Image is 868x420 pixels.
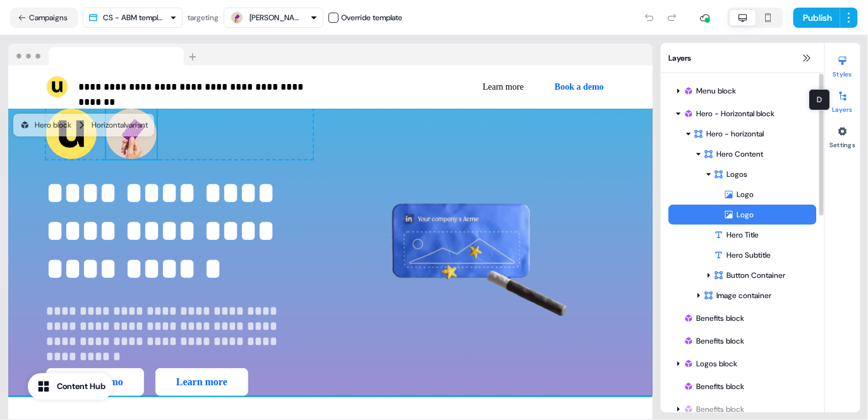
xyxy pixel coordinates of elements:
div: Hero block [20,119,71,131]
div: Image container [668,285,817,306]
div: Override template [341,11,402,24]
div: Logos block [668,354,817,374]
button: Learn more [155,368,248,396]
div: Benefits block [668,376,817,397]
div: Hero - horizontal [694,128,812,140]
button: [PERSON_NAME] [224,8,323,28]
button: Styles [825,51,860,78]
div: LogosLogoLogo [668,164,817,225]
div: Image container [704,289,812,302]
div: Benefits block [668,308,817,328]
button: Layers [825,86,860,114]
button: Book a demo [46,368,144,396]
div: targeting [188,11,219,24]
div: Logo [724,188,817,201]
div: Book a demoLearn more [46,368,313,396]
div: Content Hub [57,380,105,393]
button: Learn more [473,76,534,99]
div: Hero Content [704,148,812,160]
div: Button Container [714,269,812,282]
div: Hero - horizontalHero ContentLogosLogoLogoHero TitleHero SubtitleButton ContainerImage container [668,124,817,306]
div: Image [348,109,615,397]
div: Layers [661,43,824,73]
button: Campaigns [10,8,78,28]
div: Logo [724,208,817,221]
button: Publish [793,8,840,28]
img: Image [348,119,615,386]
div: Benefits block [684,380,812,393]
button: Content Hub [28,373,113,400]
div: Horizontal variant [92,119,148,131]
div: Logos [714,168,812,181]
div: Menu block [684,85,812,97]
div: Button Container [668,265,817,285]
div: D [809,89,830,111]
div: Hero Subtitle [714,249,817,261]
div: Menu block [668,81,817,101]
div: Benefits block [684,312,812,325]
div: Benefits block [668,399,817,419]
div: Logo [668,184,817,205]
button: Book a demo [544,76,615,99]
div: Benefits block [668,331,817,351]
div: Logos block [684,357,812,370]
div: Hero Subtitle [668,245,817,265]
div: Hero ContentLogosLogoLogoHero TitleHero SubtitleButton Container [668,144,817,285]
div: Learn moreBook a demo [335,76,615,99]
div: CS - ABM template [103,11,165,24]
div: Hero Title [714,229,817,241]
div: Hero - Horizontal block [684,107,812,120]
div: Hero Title [668,225,817,245]
div: Benefits block [684,335,812,347]
img: Browser topbar [8,44,202,66]
div: Benefits block [684,403,812,416]
button: Settings [825,121,860,149]
div: Hero - Horizontal blockHero - horizontalHero ContentLogosLogoLogoHero TitleHero SubtitleButton Co... [668,104,817,306]
div: [PERSON_NAME] [250,11,300,24]
div: Logo [668,205,817,225]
